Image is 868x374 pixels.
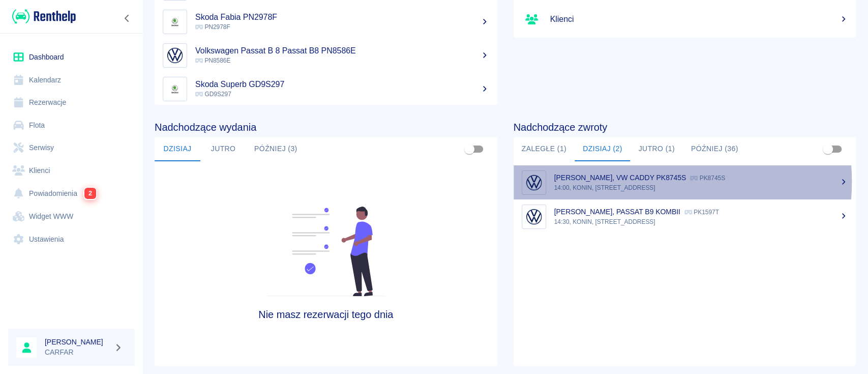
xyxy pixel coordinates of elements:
h6: [PERSON_NAME] [45,337,110,347]
p: PK8745S [690,175,725,182]
a: Ustawienia [8,228,135,251]
button: Jutro [200,137,246,161]
button: Później (3) [246,137,306,161]
span: PN8586E [195,57,230,64]
img: Renthelp logo [12,8,76,25]
a: Klienci [8,159,135,182]
a: Widget WWW [8,205,135,228]
p: PK1597T [684,209,719,216]
span: Pokaż przypisane tylko do mnie [460,139,479,159]
a: ImageVolkswagen Passat B 8 Passat B8 PN8586E PN8586E [155,39,497,72]
a: Rezerwacje [8,91,135,114]
a: ImageSkoda Superb GD9S297 GD9S297 [155,72,497,106]
a: Powiadomienia2 [8,182,135,205]
h5: Skoda Fabia PN2978F [195,12,489,22]
button: Jutro (1) [630,137,682,161]
h4: Nadchodzące wydania [155,121,497,133]
p: CARFAR [45,347,110,358]
a: Renthelp logo [8,8,76,25]
a: Klienci [514,5,856,34]
span: Pokaż przypisane tylko do mnie [818,139,837,159]
a: Image[PERSON_NAME], PASSAT B9 KOMBII PK1597T14:30, KONIN, [STREET_ADDRESS] [514,199,856,234]
a: ImageSkoda Fabia PN2978F PN2978F [155,5,497,39]
h5: Skoda Superb GD9S297 [195,79,489,90]
a: Dashboard [8,46,135,69]
button: Zwiń nawigację [119,12,135,25]
p: 14:00, KONIN, [STREET_ADDRESS] [554,183,848,192]
button: Dzisiaj [155,137,200,161]
button: Później (36) [683,137,746,161]
img: Image [165,12,185,32]
h5: Klienci [550,14,848,24]
img: Image [524,207,544,226]
button: Dzisiaj (2) [575,137,631,161]
h5: Volkswagen Passat B 8 Passat B8 PN8586E [195,46,489,56]
p: [PERSON_NAME], VW CADDY PK8745S [554,174,686,182]
p: [PERSON_NAME], PASSAT B9 KOMBII [554,208,680,216]
img: Image [165,46,185,65]
h4: Nie masz rezerwacji tego dnia [197,308,454,321]
img: Image [524,173,544,192]
h4: Nadchodzące zwroty [514,121,856,133]
span: GD9S297 [195,91,231,98]
img: Image [165,79,185,99]
span: 2 [84,188,96,199]
span: PN2978F [195,23,230,31]
a: Serwisy [8,136,135,159]
button: Zaległe (1) [514,137,575,161]
p: 14:30, KONIN, [STREET_ADDRESS] [554,217,848,226]
img: Fleet [260,207,392,296]
a: Image[PERSON_NAME], VW CADDY PK8745S PK8745S14:00, KONIN, [STREET_ADDRESS] [514,165,856,199]
a: Flota [8,114,135,137]
a: Kalendarz [8,69,135,92]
